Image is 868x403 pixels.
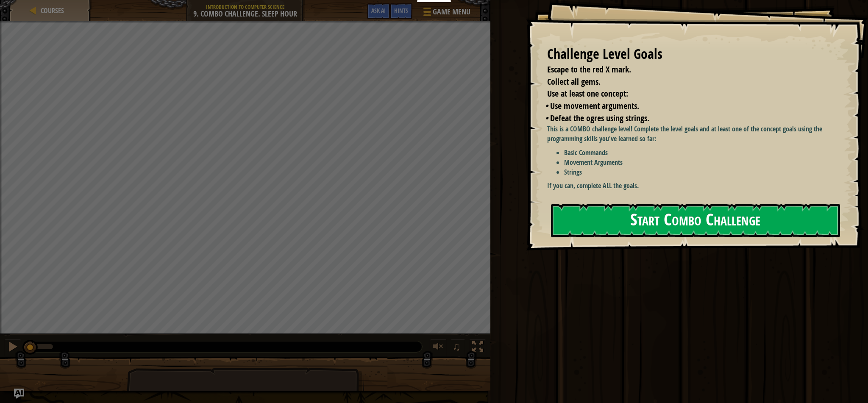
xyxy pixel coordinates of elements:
[564,167,847,177] li: Strings
[371,6,386,14] span: Ask AI
[550,100,639,111] span: Use movement arguments.
[547,76,601,87] span: Collect all gems.
[537,76,837,88] li: Collect all gems.
[430,339,447,356] button: Adjust volume
[545,100,837,112] li: Use movement arguments.
[547,88,628,99] span: Use at least one concept:
[551,204,840,237] button: Start Combo Challenge
[547,44,839,64] div: Challenge Level Goals
[453,340,461,353] span: ♫
[545,100,548,111] i: •
[4,339,21,356] button: Ctrl + P: Pause
[547,181,847,191] p: If you can, complete ALL the goals.
[41,6,64,15] span: Courses
[417,3,476,23] button: Game Menu
[564,148,847,158] li: Basic Commands
[433,6,470,17] span: Game Menu
[550,112,649,124] span: Defeat the ogres using strings.
[547,64,631,75] span: Escape to the red X mark.
[545,112,837,125] li: Defeat the ogres using strings.
[469,339,486,356] button: Toggle fullscreen
[547,124,847,144] p: This is a COMBO challenge level! Complete the level goals and at least one of the concept goals u...
[537,64,837,76] li: Escape to the red X mark.
[564,158,847,167] li: Movement Arguments
[394,6,408,14] span: Hints
[14,389,24,399] button: Ask AI
[367,3,390,19] button: Ask AI
[545,112,548,124] i: •
[451,339,465,356] button: ♫
[38,6,64,15] a: Courses
[537,88,837,100] li: Use at least one concept:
